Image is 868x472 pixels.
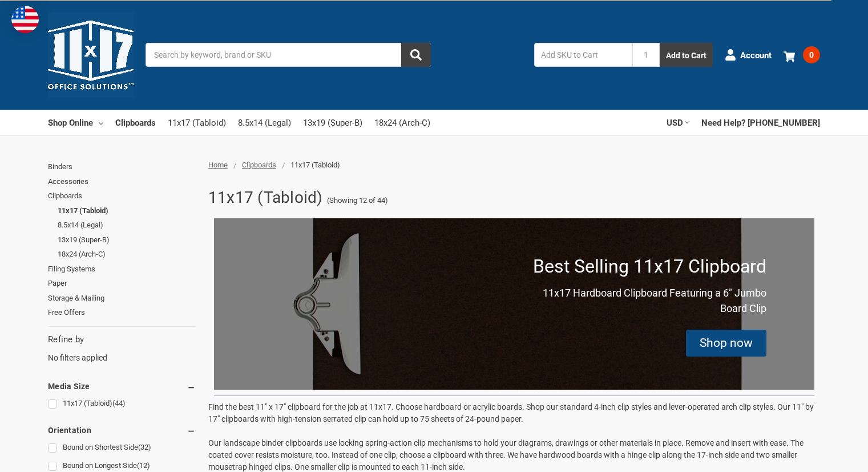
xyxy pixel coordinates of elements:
[533,253,766,280] p: Best Selling 11x17 Clipboard
[701,110,820,135] a: Need Help? [PHONE_NUMBER]
[11,6,39,33] img: duty and tax information for United States
[112,399,126,407] span: (44)
[48,174,196,189] a: Accessories
[774,441,868,472] iframe: Google Customer Reviews
[208,438,804,471] span: Our landscape binder clipboards use locking spring-action clip mechanisms to hold your diagrams, ...
[238,110,291,135] a: 8.5x14 (Legal)
[168,110,226,135] a: 11x17 (Tabloid)
[725,40,772,70] a: Account
[803,46,820,63] span: 0
[48,262,196,277] a: Filing Systems
[48,189,196,203] a: Clipboards
[700,334,753,353] div: Shop now
[740,49,772,62] span: Account
[48,276,196,291] a: Paper
[242,161,276,169] a: Clipboards
[48,110,103,135] a: Shop Online
[290,161,340,169] span: 11x17 (Tabloid)
[48,291,196,306] a: Storage & Mailing
[48,159,196,174] a: Binders
[138,443,151,451] span: (32)
[208,161,228,169] a: Home
[48,305,196,320] a: Free Offers
[58,247,196,262] a: 18x24 (Arch-C)
[58,218,196,233] a: 8.5x14 (Legal)
[58,233,196,247] a: 13x19 (Super-B)
[686,330,766,357] div: Shop now
[48,396,196,411] a: 11x17 (Tabloid)
[48,423,196,437] h5: Orientation
[667,110,689,135] a: USD
[48,333,196,346] h5: Refine by
[514,285,766,316] p: 11x17 Hardboard Clipboard Featuring a 6" Jumbo Board Clip
[660,43,713,67] button: Add to Cart
[137,461,150,470] span: (12)
[327,195,388,206] span: (Showing 12 of 44)
[48,333,196,364] div: No filters applied
[48,440,196,455] a: Bound on Shortest Side
[48,12,134,98] img: 11x17.com
[374,110,430,135] a: 18x24 (Arch-C)
[784,40,820,70] a: 0
[534,43,632,67] input: Add SKU to Cart
[208,402,814,423] span: Find the best 11" x 17" clipboard for the job at 11x17. Choose hardboard or acrylic boards. Shop ...
[146,43,431,67] input: Search by keyword, brand or SKU
[115,110,156,135] a: Clipboards
[208,183,323,213] h1: 11x17 (Tabloid)
[48,379,196,393] h5: Media Size
[58,203,196,218] a: 11x17 (Tabloid)
[303,110,362,135] a: 13x19 (Super-B)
